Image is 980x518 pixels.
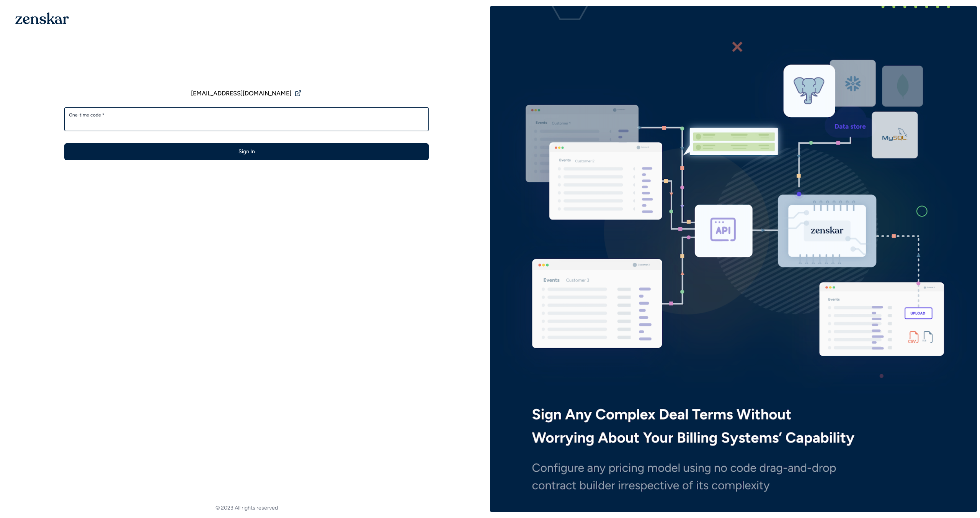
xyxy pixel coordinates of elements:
span: [EMAIL_ADDRESS][DOMAIN_NAME] [191,89,291,98]
button: Sign In [64,143,429,160]
label: One-time code * [69,112,424,118]
footer: © 2023 All rights reserved [3,504,490,512]
img: 1OGAJ2xQqyY4LXKgY66KYq0eOWRCkrZdAb3gUhuVAqdWPZE9SRJmCz+oDMSn4zDLXe31Ii730ItAGKgCKgCCgCikA4Av8PJUP... [15,12,69,24]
